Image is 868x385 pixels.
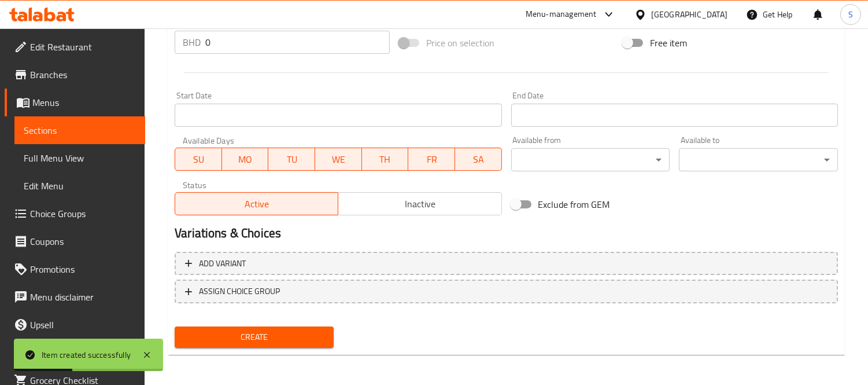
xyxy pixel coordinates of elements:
span: Exclude from GEM [538,197,610,211]
div: [GEOGRAPHIC_DATA] [651,8,727,21]
a: Edit Restaurant [5,33,145,61]
button: TH [362,148,409,171]
span: Sections [24,123,136,137]
span: TH [367,151,404,168]
button: FR [408,148,455,171]
span: S [848,8,853,21]
span: Edit Menu [24,179,136,193]
div: Item created successfully [42,349,131,361]
span: FR [413,151,450,168]
span: Edit Restaurant [30,40,136,54]
span: MO [227,151,264,168]
button: SU [175,148,222,171]
span: Active [180,196,334,212]
span: Menus [32,96,136,109]
span: WE [320,151,357,168]
button: Active [175,192,338,215]
button: Inactive [338,192,501,215]
span: Price on selection [426,36,494,50]
a: Menu disclaimer [5,283,145,311]
span: Add variant [199,256,246,271]
button: ASSIGN CHOICE GROUP [175,280,838,303]
div: ​ [511,148,670,171]
button: WE [315,148,362,171]
span: Choice Groups [30,207,136,221]
a: Full Menu View [14,144,145,172]
span: Inactive [343,196,497,212]
a: Sections [14,116,145,144]
div: ​ [679,148,838,171]
input: Please enter price [205,31,390,54]
span: Create [184,330,324,344]
a: Choice Groups [5,200,145,228]
span: SU [180,151,217,168]
p: BHD [183,35,201,49]
span: Upsell [30,318,136,332]
a: Menus [5,89,145,116]
h2: Variations & Choices [175,225,838,242]
button: TU [268,148,315,171]
span: Branches [30,68,136,82]
button: MO [222,148,269,171]
button: Add variant [175,252,838,276]
a: Coupons [5,228,145,255]
span: ASSIGN CHOICE GROUP [199,284,280,299]
span: Full Menu View [24,151,136,165]
button: Create [175,327,334,348]
a: Edit Menu [14,172,145,200]
span: Free item [650,36,687,50]
a: Promotions [5,255,145,283]
a: Upsell [5,311,145,339]
span: Promotions [30,262,136,276]
span: Menu disclaimer [30,290,136,304]
span: SA [460,151,497,168]
a: Branches [5,61,145,89]
span: TU [273,151,311,168]
a: Coverage Report [5,339,145,366]
span: Coupons [30,234,136,248]
div: Menu-management [526,8,597,21]
button: SA [455,148,502,171]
